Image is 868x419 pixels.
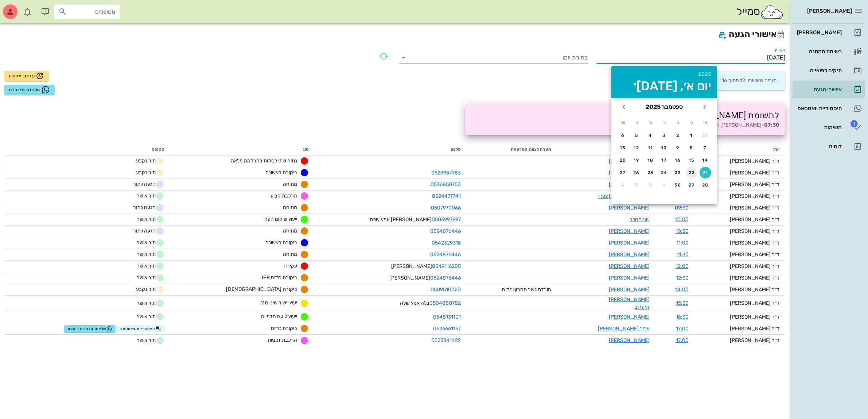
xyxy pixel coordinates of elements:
img: SmileCloud logo [760,5,784,19]
span: עדכון מרוכז [9,72,44,80]
div: 28 [700,182,711,188]
a: 09:30 [675,205,689,211]
button: 14 [700,154,711,166]
a: היסטוריית וואטסאפ [793,100,865,117]
span: תור אושר [137,312,164,321]
th: סוג [170,144,315,155]
button: 28 [700,179,711,191]
span: ביקורת ראשונה [265,169,297,176]
a: 0509510020 [431,287,461,293]
a: [PERSON_NAME] [609,240,650,246]
a: 0549116205 [432,263,461,269]
span: הרכבת זמניות [268,337,297,343]
span: סטטוס [152,147,164,152]
div: ד״ר [PERSON_NAME] [700,157,779,165]
span: ביקורת סדים IPR [262,274,297,281]
span: תור אושר [137,336,164,345]
div: 4 [645,133,656,138]
a: 15:30 [676,300,689,306]
div: סמייל [737,4,784,20]
button: 5 [631,130,643,141]
a: אביב [PERSON_NAME] [598,326,650,332]
span: ביקורת ראשונה [265,239,297,246]
button: 9 [672,142,684,154]
button: 13 [617,142,629,154]
button: 1 [686,130,697,141]
button: 2 [645,179,656,191]
div: 21 [700,170,711,175]
a: [PERSON_NAME] זאערוב [609,296,650,310]
div: ד״ר [PERSON_NAME] [700,227,779,235]
a: תיקים רפואיים [793,62,865,79]
div: 9 [672,145,684,150]
button: 4 [645,130,656,141]
button: 12 [631,142,643,154]
button: 21 [700,167,711,178]
div: היסטוריית וואטסאפ [795,105,842,111]
div: 31 [700,133,711,138]
a: 10:00 [675,216,689,223]
th: ה׳ [644,116,657,129]
span: מתיחה [283,204,297,211]
div: 30 [672,182,684,188]
span: תור אושר [137,238,164,247]
a: 0536850750 [431,181,461,188]
div: ד״ר [PERSON_NAME] [700,169,779,177]
span: ביקורת [DEMOGRAPHIC_DATA] [226,286,297,292]
div: 27 [617,170,629,175]
span: הגעה לתור [128,203,164,212]
th: ו׳ [630,116,643,129]
div: ד״ר [PERSON_NAME] [700,239,779,247]
a: 14:00 [675,287,689,293]
a: [PERSON_NAME] [609,228,650,234]
span: תור נקבע [128,168,164,177]
div: אישורי הגעה [795,87,842,92]
button: עדכון מרוכז [4,71,49,81]
div: 20 [617,158,629,163]
a: דוחות [793,138,865,155]
div: 17 [658,158,670,163]
span: יומן [773,147,779,152]
div: 15 [686,158,697,163]
div: ד״ר [PERSON_NAME] [700,181,779,188]
a: [PERSON_NAME] [609,314,650,320]
a: תגמשימות [793,119,865,136]
button: 20 [617,154,629,166]
a: 11:30 [677,251,689,258]
button: 16 [672,154,684,166]
div: 8 [686,145,697,150]
div: יום א׳, [DATE]׳ [617,80,711,92]
div: ד״ר [PERSON_NAME] [700,216,779,223]
div: 16 [672,158,684,163]
button: 27 [617,167,629,178]
div: 4 [617,182,629,188]
span: סוג [303,147,309,152]
h2: אישורי הגעה [4,28,785,42]
div: לתשומת [PERSON_NAME] לפני שליחה [465,104,786,127]
div: ד״ר [PERSON_NAME] [700,313,779,321]
a: 10:30 [676,228,689,234]
div: 2025 [617,72,711,77]
th: ש׳ [616,116,630,129]
button: שליחת תזכורת נוספת [64,325,116,332]
th: ב׳ [685,116,698,129]
span: נתוח שתי לסתות בהרדמה מלאה [231,158,297,164]
span: ייעוץ 2 עם הדמייה [261,314,297,320]
a: 17:00 [676,326,689,332]
span: תור אושר [137,299,164,308]
button: 3 [658,130,670,141]
div: [PERSON_NAME] אמא שלה [320,216,461,223]
div: תורים שאושרו: 12 מתוך 16 [679,71,782,91]
a: [PERSON_NAME] [609,158,650,164]
span: הערה לצוות המרפאה [511,147,551,152]
a: [PERSON_NAME] צעדי [598,193,650,199]
a: 0526661157 [433,326,461,332]
a: [PERSON_NAME] [609,275,650,281]
span: ביקורת סדים [271,325,297,331]
span: תג [22,6,26,10]
th: ג׳ [672,116,685,129]
a: [PERSON_NAME] [793,24,865,41]
div: 1 [658,182,670,188]
li: - [480,121,780,129]
button: 2 [672,130,684,141]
